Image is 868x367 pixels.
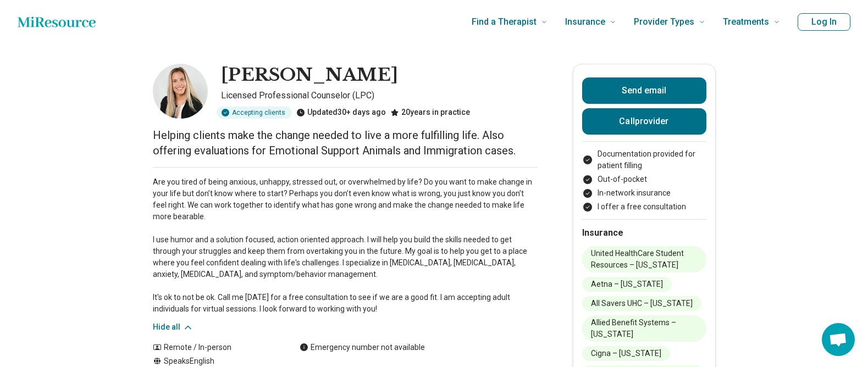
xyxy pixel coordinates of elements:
li: Allied Benefit Systems – [US_STATE] [582,315,706,342]
li: In-network insurance [582,187,706,199]
div: Emergency number not available [300,342,425,353]
button: Callprovider [582,108,706,135]
li: All Savers UHC – [US_STATE] [582,296,701,311]
div: Speaks English [153,355,278,367]
span: Provider Types [634,14,694,30]
li: Aetna – [US_STATE] [582,277,672,292]
div: Updated 30+ days ago [296,107,386,119]
li: United HealthCare Student Resources – [US_STATE] [582,246,706,273]
li: Documentation provided for patient filling [582,148,706,171]
h1: [PERSON_NAME] [221,64,398,87]
button: Log In [798,13,850,31]
div: Accepting clients [217,107,292,119]
span: Find a Therapist [472,14,537,30]
p: Licensed Professional Counselor (LPC) [221,89,538,102]
img: Catherine Fliszar, Licensed Professional Counselor (LPC) [153,64,208,119]
li: I offer a free consultation [582,201,706,213]
h2: Insurance [582,226,706,240]
button: Hide all [153,321,193,333]
p: Are you tired of being anxious, unhappy, stressed out, or overwhelmed by life? Do you want to mak... [153,176,538,315]
div: 20 years in practice [390,107,470,119]
ul: Payment options [582,148,706,213]
p: Helping clients make the change needed to live a more fulfilling life. Also offering evaluations ... [153,127,538,158]
li: Out-of-pocket [582,174,706,185]
span: Insurance [565,14,605,30]
span: Treatments [723,14,769,30]
div: Remote / In-person [153,342,278,353]
div: Open chat [822,323,855,356]
li: Cigna – [US_STATE] [582,346,670,361]
button: Send email [582,77,706,104]
a: Home page [18,11,96,33]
